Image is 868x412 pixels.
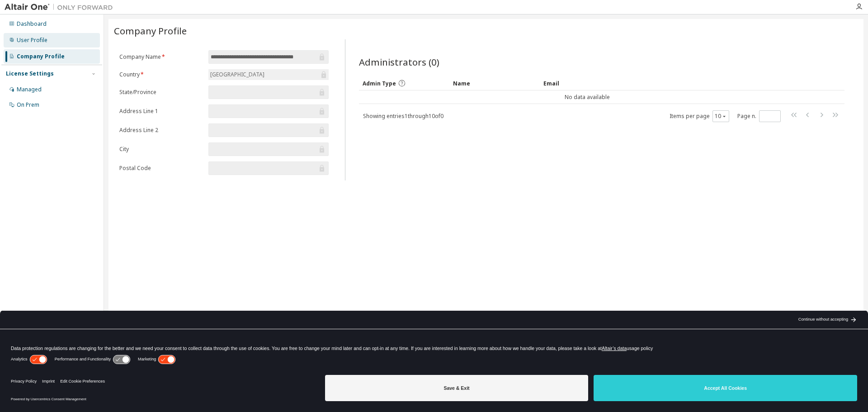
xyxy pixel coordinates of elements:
[208,69,329,80] div: [GEOGRAPHIC_DATA]
[453,76,536,90] div: Name
[114,24,187,37] span: Company Profile
[363,80,396,87] span: Admin Type
[119,89,203,96] label: State/Province
[17,53,65,60] div: Company Profile
[119,71,203,78] label: Country
[119,127,203,134] label: Address Line 2
[5,3,118,12] img: Altair One
[715,113,727,120] button: 10
[17,20,47,28] div: Dashboard
[17,37,47,44] div: User Profile
[119,165,203,172] label: Postal Code
[119,108,203,115] label: Address Line 1
[737,110,781,122] span: Page n.
[359,56,439,68] span: Administrators (0)
[543,76,627,90] div: Email
[119,53,203,61] label: Company Name
[209,70,266,80] div: [GEOGRAPHIC_DATA]
[6,70,54,77] div: License Settings
[359,90,816,104] td: No data available
[17,101,39,109] div: On Prem
[17,86,42,93] div: Managed
[670,110,729,122] span: Items per page
[363,112,443,120] span: Showing entries 1 through 10 of 0
[119,146,203,153] label: City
